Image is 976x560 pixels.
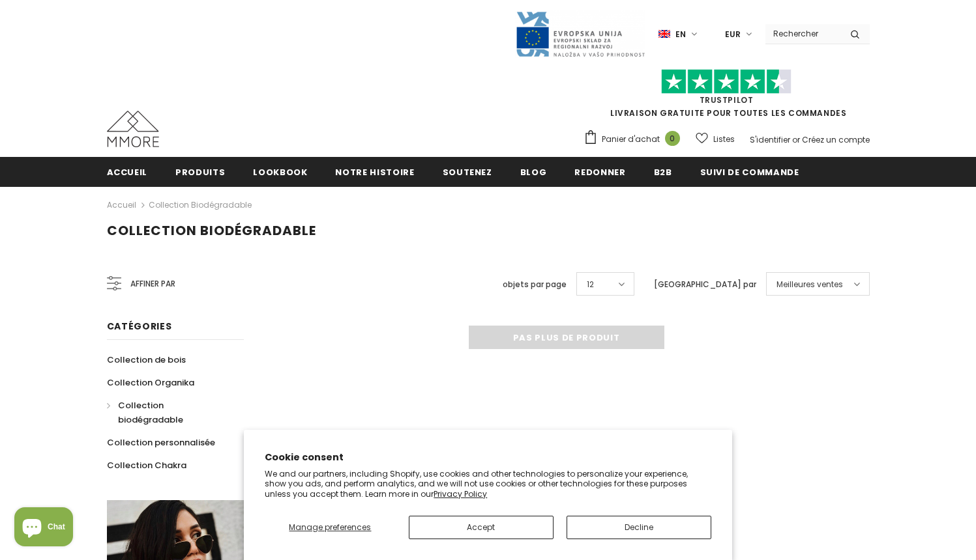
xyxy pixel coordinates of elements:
[602,133,660,146] span: Panier d'achat
[675,28,686,41] span: en
[587,278,594,291] span: 12
[574,157,625,186] a: Redonner
[503,278,567,291] label: objets par page
[107,454,186,477] a: Collection Chakra
[520,166,547,178] span: Blog
[750,134,790,145] a: S'identifier
[175,166,225,178] span: Produits
[654,278,756,291] label: [GEOGRAPHIC_DATA] par
[118,399,183,426] span: Collection biodégradable
[265,469,711,499] p: We and our partners, including Shopify, use cookies and other technologies to personalize your ex...
[107,320,172,333] span: Catégories
[792,134,800,145] span: or
[515,28,645,39] a: Javni Razpis
[107,157,148,186] a: Accueil
[107,431,215,454] a: Collection personnalisée
[584,130,687,149] a: Panier d'achat 0
[253,166,307,178] span: Lookbook
[409,516,554,539] button: Accept
[265,451,711,464] h2: Cookie consent
[107,459,186,471] span: Collection Chakra
[175,157,225,186] a: Produits
[700,166,799,178] span: Suivi de commande
[107,376,194,389] span: Collection Organika
[765,24,840,43] input: Search Site
[665,131,680,146] span: 0
[443,157,492,186] a: soutenez
[725,28,741,41] span: EUR
[335,166,414,178] span: Notre histoire
[713,133,735,146] span: Listes
[654,166,672,178] span: B2B
[335,157,414,186] a: Notre histoire
[289,522,371,533] span: Manage preferences
[10,507,77,550] inbox-online-store-chat: Shopify online store chat
[253,157,307,186] a: Lookbook
[696,128,735,150] a: Listes
[520,157,547,186] a: Blog
[107,354,186,366] span: Collection de bois
[107,166,148,178] span: Accueil
[654,157,672,186] a: B2B
[567,516,711,539] button: Decline
[776,278,843,291] span: Meilleures ventes
[515,10,645,58] img: Javni Razpis
[661,69,791,94] img: Faites confiance aux étoiles pilotes
[574,166,625,178] span: Redonner
[265,516,395,539] button: Manage preferences
[700,94,754,105] a: TrustPilot
[443,166,492,178] span: soutenez
[107,371,194,394] a: Collection Organika
[107,197,136,213] a: Accueil
[130,277,175,291] span: Affiner par
[584,75,870,119] span: LIVRAISON GRATUITE POUR TOUTES LES COMMANDES
[149,199,252,210] a: Collection biodégradable
[107,394,229,431] a: Collection biodégradable
[107,111,159,147] img: Cas MMORE
[107,348,186,371] a: Collection de bois
[802,134,870,145] a: Créez un compte
[107,221,316,240] span: Collection biodégradable
[658,29,670,40] img: i-lang-1.png
[434,488,487,499] a: Privacy Policy
[700,157,799,186] a: Suivi de commande
[107,436,215,449] span: Collection personnalisée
